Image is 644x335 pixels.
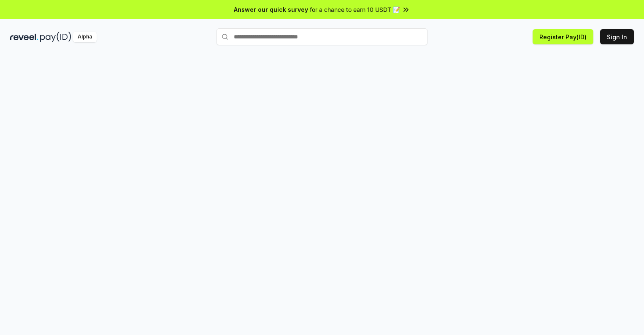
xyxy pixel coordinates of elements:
[10,32,38,42] img: reveel_dark
[533,29,593,44] button: Register Pay(ID)
[40,32,71,42] img: pay_id
[73,32,97,42] div: Alpha
[600,29,634,44] button: Sign In
[234,5,308,14] span: Answer our quick survey
[310,5,400,14] span: for a chance to earn 10 USDT 📝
